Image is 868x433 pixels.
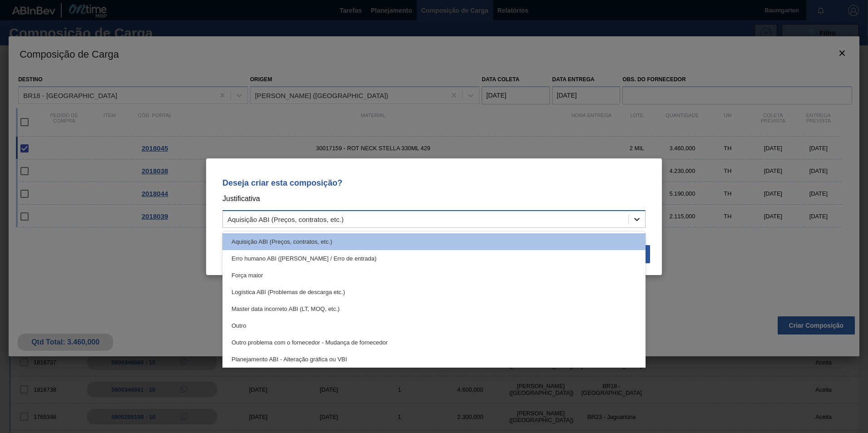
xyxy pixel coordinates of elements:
[222,233,646,250] div: Aquisição ABI (Preços, contratos, etc.)
[222,284,646,300] div: Logística ABI (Problemas de descarga etc.)
[222,317,646,334] div: Outro
[222,267,646,284] div: Força maior
[222,178,646,187] p: Deseja criar esta composição?
[227,215,344,223] div: Aquisição ABI (Preços, contratos, etc.)
[222,250,646,267] div: Erro humano ABI ([PERSON_NAME] / Erro de entrada)
[222,193,646,205] p: Justificativa
[222,300,646,317] div: Master data incorreto ABI (LT, MOQ, etc.)
[222,351,646,368] div: Planejamento ABI - Alteração gráfica ou VBI
[222,334,646,351] div: Outro problema com o fornecedor - Mudança de fornecedor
